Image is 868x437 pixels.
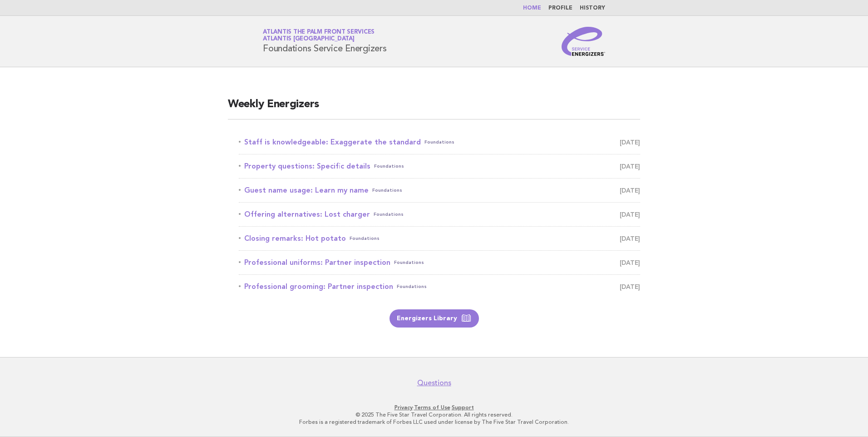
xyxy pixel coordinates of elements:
[156,411,712,418] p: © 2025 The Five Star Travel Corporation. All rights reserved.
[620,208,640,221] span: [DATE]
[424,136,454,149] span: Foundations
[397,280,427,293] span: Foundations
[548,5,572,11] a: Profile
[350,232,380,245] span: Foundations
[239,184,640,197] a: Guest name usage: Learn my nameFoundations [DATE]
[239,208,640,221] a: Offering alternatives: Lost chargerFoundations [DATE]
[620,160,640,173] span: [DATE]
[239,280,640,293] a: Professional grooming: Partner inspectionFoundations [DATE]
[417,378,451,387] a: Questions
[452,404,474,411] a: Support
[239,232,640,245] a: Closing remarks: Hot potatoFoundations [DATE]
[239,136,640,149] a: Staff is knowledgeable: Exaggerate the standardFoundations [DATE]
[620,256,640,269] span: [DATE]
[263,30,387,53] h1: Foundations Service Energizers
[239,256,640,269] a: Professional uniforms: Partner inspectionFoundations [DATE]
[372,184,402,197] span: Foundations
[562,27,605,56] img: Service Energizers
[620,232,640,245] span: [DATE]
[263,29,375,42] a: Atlantis The Palm Front ServicesAtlantis [GEOGRAPHIC_DATA]
[228,97,640,119] h2: Weekly Energizers
[156,404,712,411] p: · ·
[523,5,541,11] a: Home
[580,5,605,11] a: History
[390,309,479,328] a: Energizers Library
[239,160,640,173] a: Property questions: Specific detailsFoundations [DATE]
[414,404,450,411] a: Terms of Use
[374,160,404,173] span: Foundations
[620,136,640,149] span: [DATE]
[156,418,712,426] p: Forbes is a registered trademark of Forbes LLC used under license by The Five Star Travel Corpora...
[395,404,413,411] a: Privacy
[374,208,404,221] span: Foundations
[394,256,424,269] span: Foundations
[263,36,355,42] span: Atlantis [GEOGRAPHIC_DATA]
[620,280,640,293] span: [DATE]
[620,184,640,197] span: [DATE]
